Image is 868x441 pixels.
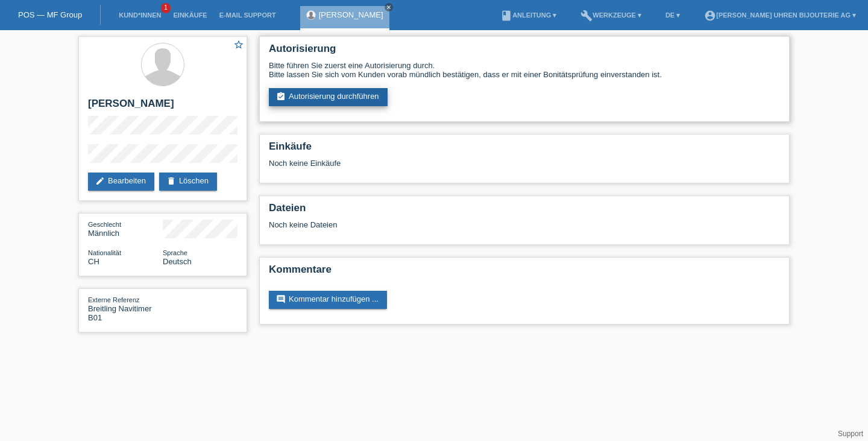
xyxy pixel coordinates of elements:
div: Noch keine Einkäufe [269,159,780,177]
a: Einkäufe [167,11,213,19]
span: Schweiz [88,257,99,266]
i: account_circle [704,10,716,22]
a: [PERSON_NAME] [319,10,383,19]
i: close [386,4,392,10]
i: star_border [233,39,244,50]
i: edit [95,176,105,186]
a: account_circle[PERSON_NAME] Uhren Bijouterie AG ▾ [698,11,862,19]
a: buildWerkzeuge ▾ [574,11,647,19]
a: E-Mail Support [213,11,282,19]
h2: Kommentare [269,264,780,282]
i: comment [276,294,286,304]
span: Externe Referenz [88,296,140,303]
a: Kund*innen [113,11,167,19]
a: commentKommentar hinzufügen ... [269,291,387,309]
h2: Autorisierung [269,43,780,61]
i: delete [166,176,176,186]
span: Geschlecht [88,221,121,228]
a: close [385,3,393,11]
a: bookAnleitung ▾ [494,11,562,19]
span: Sprache [163,249,187,256]
i: assignment_turned_in [276,92,286,101]
h2: Dateien [269,202,780,220]
span: Deutsch [163,257,192,266]
h2: Einkäufe [269,141,780,159]
a: POS — MF Group [18,10,82,19]
a: Support [838,430,863,438]
div: Breitling Navitimer B01 [88,295,163,322]
div: Noch keine Dateien [269,220,637,229]
span: Nationalität [88,249,121,256]
a: DE ▾ [659,11,686,19]
div: Bitte führen Sie zuerst eine Autorisierung durch. Bitte lassen Sie sich vom Kunden vorab mündlich... [269,61,780,79]
h2: [PERSON_NAME] [88,98,237,116]
div: Männlich [88,220,163,238]
a: assignment_turned_inAutorisierung durchführen [269,88,388,106]
span: 1 [161,3,171,13]
a: editBearbeiten [88,173,154,191]
i: build [580,10,593,22]
a: star_border [233,39,244,52]
i: book [500,10,512,22]
a: deleteLöschen [159,173,217,191]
